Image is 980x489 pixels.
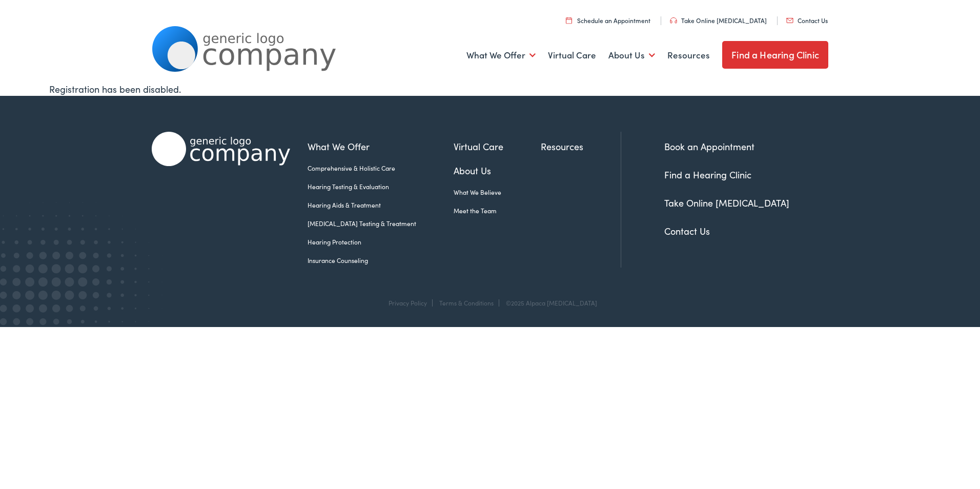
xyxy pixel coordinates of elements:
a: Virtual Care [454,139,541,153]
img: Alpaca Audiology [152,132,290,166]
a: Contact Us [786,16,828,25]
a: Find a Hearing Clinic [722,41,828,69]
div: ©2025 Alpaca [MEDICAL_DATA] [501,299,597,307]
a: Find a Hearing Clinic [664,168,751,181]
a: Resources [667,36,710,74]
a: Take Online [MEDICAL_DATA] [670,16,767,25]
a: Hearing Protection [308,237,454,247]
a: Virtual Care [548,36,596,74]
a: Book an Appointment [664,140,754,153]
a: Hearing Testing & Evaluation [308,182,454,191]
a: Comprehensive & Holistic Care [308,164,454,173]
a: Hearing Aids & Treatment [308,200,454,210]
a: Take Online [MEDICAL_DATA] [664,196,789,209]
a: Contact Us [664,225,710,237]
div: Registration has been disabled. [49,82,931,96]
img: utility icon [786,18,793,23]
a: What We Offer [466,36,536,74]
img: utility icon [566,17,572,24]
a: [MEDICAL_DATA] Testing & Treatment [308,219,454,228]
a: What We Believe [454,188,541,197]
a: About Us [608,36,655,74]
a: About Us [454,164,541,177]
a: Resources [541,139,621,153]
a: Terms & Conditions [439,298,494,307]
a: Meet the Team [454,206,541,215]
a: What We Offer [308,139,454,153]
img: utility icon [670,17,677,24]
a: Privacy Policy [389,298,427,307]
a: Insurance Counseling [308,256,454,265]
a: Schedule an Appointment [566,16,650,25]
